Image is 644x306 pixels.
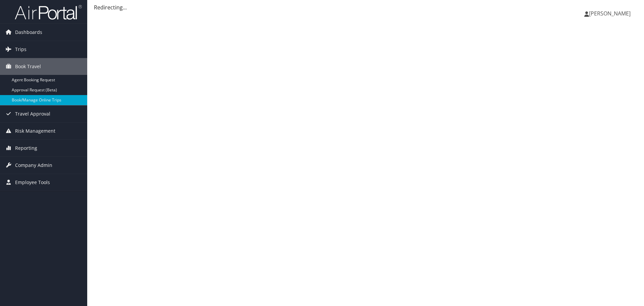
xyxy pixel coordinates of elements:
[15,140,37,157] span: Reporting
[15,4,82,20] img: airportal-logo.png
[94,3,637,11] div: Redirecting...
[15,41,26,58] span: Trips
[15,58,41,75] span: Book Travel
[15,24,42,41] span: Dashboards
[589,10,631,17] span: [PERSON_NAME]
[15,174,50,191] span: Employee Tools
[15,123,55,139] span: Risk Management
[584,3,637,24] a: [PERSON_NAME]
[15,157,52,174] span: Company Admin
[15,105,50,122] span: Travel Approval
